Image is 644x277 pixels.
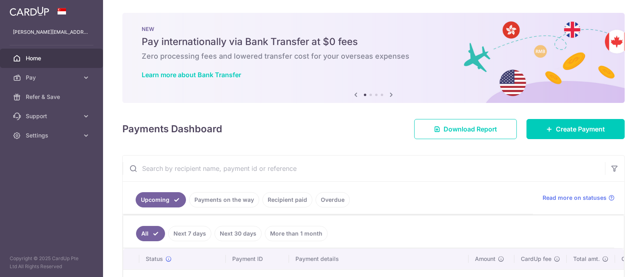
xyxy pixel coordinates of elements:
[414,119,517,139] a: Download Report
[26,54,79,62] span: Home
[122,13,625,103] img: Bank transfer banner
[289,248,469,269] th: Payment details
[543,194,607,202] span: Read more on statuses
[26,112,79,120] span: Support
[592,253,636,273] iframe: Opens a widget where you can find more information
[10,6,49,16] img: CardUp
[262,192,312,207] a: Recipient paid
[13,28,90,36] p: [PERSON_NAME][EMAIL_ADDRESS][DOMAIN_NAME]
[136,226,165,241] a: All
[142,51,605,61] h6: Zero processing fees and lowered transfer cost for your overseas expenses
[475,255,495,263] span: Amount
[26,93,79,101] span: Refer & Save
[521,255,551,263] span: CardUp fee
[142,35,605,48] h5: Pay internationally via Bank Transfer at $0 fees
[142,71,241,79] a: Learn more about Bank Transfer
[265,226,328,241] a: More than 1 month
[123,156,605,181] input: Search by recipient name, payment id or reference
[573,255,600,263] span: Total amt.
[146,255,163,263] span: Status
[444,124,497,134] span: Download Report
[215,226,262,241] a: Next 30 days
[136,192,186,207] a: Upcoming
[122,122,222,136] h4: Payments Dashboard
[543,194,615,202] a: Read more on statuses
[526,119,625,139] a: Create Payment
[189,192,259,207] a: Payments on the way
[316,192,350,207] a: Overdue
[26,74,79,82] span: Pay
[142,26,605,32] p: NEW
[556,124,605,134] span: Create Payment
[168,226,211,241] a: Next 7 days
[26,131,79,140] span: Settings
[226,248,289,269] th: Payment ID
